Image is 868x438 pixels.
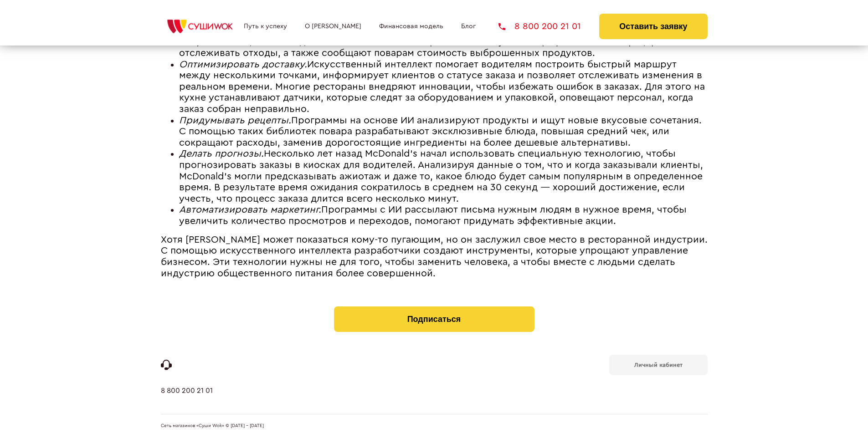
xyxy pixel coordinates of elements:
[179,205,687,226] span: Программы с ИИ рассылают письма нужным людям в нужное время, чтобы увеличить количество просмотро...
[514,22,581,31] span: 8 800 200 21 01
[179,37,693,58] span: Умные системы мониторинга используют камеры, чтобы классифицировать и отслеживать отходы, а также...
[179,116,702,148] span: Программы на основе ИИ анализируют продукты и ищут новые вкусовые сочетания. С помощью таких библ...
[179,149,264,158] i: Делать прогнозы.
[498,22,581,31] a: 8 800 200 21 01
[379,23,443,30] a: Финансовая модель
[161,387,213,414] a: 8 800 200 21 01
[634,362,683,368] b: Личный кабинет
[244,23,287,30] a: Путь к успеху
[599,14,707,39] button: Оставить заявку
[179,60,307,69] i: Оптимизировать доставку.
[179,205,321,214] i: Автоматизировать маркетинг.
[609,355,708,375] a: Личный кабинет
[461,23,476,30] a: Блог
[179,149,703,203] span: Несколько лет назад McDonald's начал использовать специальную технологию, чтобы прогнозировать за...
[334,306,534,332] button: Подписаться
[161,423,264,429] span: Сеть магазинов «Суши Wok» © [DATE] - [DATE]
[179,60,705,114] span: Искусственный интеллект помогает водителям построить быстрый маршрут между несколькими точками, и...
[179,116,291,125] i: Придумывать рецепты.
[305,23,361,30] a: О [PERSON_NAME]
[161,235,708,278] span: Хотя [PERSON_NAME] может показаться кому-то пугающим, но он заслужил свое место в ресторанной инд...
